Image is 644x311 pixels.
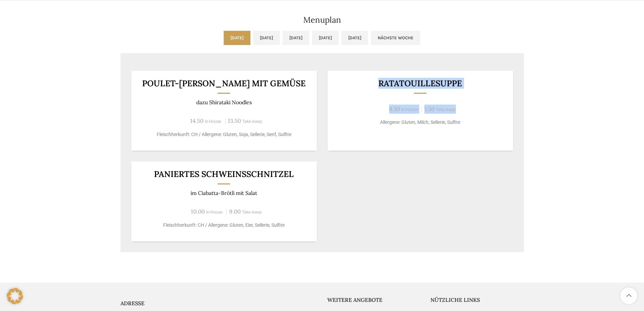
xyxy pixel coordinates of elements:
[139,99,308,106] p: dazu Shirataki Noodles
[620,287,637,304] a: Scroll to top button
[139,131,308,138] p: Fleischherkunft: CH / Allergene: Gluten, Soja, Sellerie, Senf, Sulfite
[424,105,435,113] span: 7.50
[139,222,308,229] p: Fleischherkunft: CH / Allergene: Gluten, Eier, Sellerie, Sulfite
[401,107,418,112] span: In-House
[312,31,339,45] a: [DATE]
[224,31,250,45] a: [DATE]
[371,31,420,45] a: Nächste Woche
[120,16,524,24] h2: Menuplan
[327,296,421,304] h5: Weitere Angebote
[228,117,241,125] span: 13.50
[283,31,309,45] a: [DATE]
[139,79,308,88] h3: POULET-[PERSON_NAME] MIT GEMÜSE
[120,300,145,307] span: ADRESSE
[389,105,400,113] span: 8.30
[242,119,262,124] span: Take-Away
[242,210,262,215] span: Take-Away
[341,31,368,45] a: [DATE]
[190,117,203,125] span: 14.50
[139,190,308,196] p: im Ciabatta-Brötli mit Salat
[191,208,205,215] span: 10.00
[139,170,308,178] h3: Paniertes Schweinsschnitzel
[336,79,505,88] h3: Ratatouillesuppe
[430,296,524,304] h5: Nützliche Links
[253,31,280,45] a: [DATE]
[436,107,456,112] span: Take-Away
[229,208,241,215] span: 9.00
[205,119,221,124] span: In-House
[336,119,505,126] p: Allergene: Gluten, Milch, Sellerie, Sulfite
[206,210,223,215] span: In-House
